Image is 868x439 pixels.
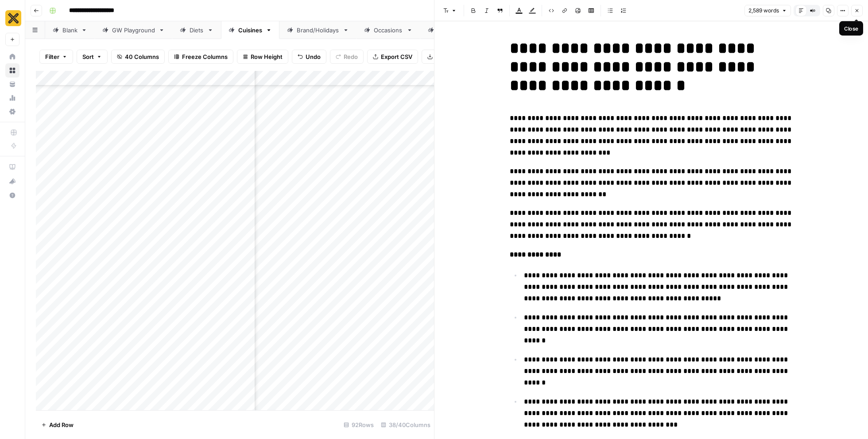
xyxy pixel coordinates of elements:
[5,7,19,29] button: Workspace: CookUnity
[111,50,165,64] button: 40 Columns
[5,105,19,119] a: Settings
[190,26,204,35] div: Diets
[374,26,403,35] div: Occasions
[367,50,418,64] button: Export CSV
[112,26,155,35] div: GW Playground
[5,10,21,26] img: CookUnity Logo
[251,52,283,61] span: Row Height
[297,26,339,35] div: Brand/Holidays
[36,418,79,432] button: Add Row
[292,50,326,64] button: Undo
[344,52,358,61] span: Redo
[279,21,356,39] a: Brand/Holidays
[182,52,228,61] span: Freeze Columns
[238,26,262,35] div: Cuisines
[748,7,779,15] span: 2,589 words
[39,50,73,64] button: Filter
[168,50,233,64] button: Freeze Columns
[420,21,486,39] a: Campaigns
[356,21,420,39] a: Occasions
[221,21,279,39] a: Cuisines
[82,52,94,61] span: Sort
[340,418,377,432] div: 92 Rows
[77,50,108,64] button: Sort
[6,175,19,188] div: What's new?
[125,52,159,61] span: 40 Columns
[5,160,19,174] a: AirOps Academy
[377,418,434,432] div: 38/40 Columns
[5,174,19,188] button: What's new?
[381,52,412,61] span: Export CSV
[95,21,172,39] a: GW Playground
[237,50,288,64] button: Row Height
[5,91,19,105] a: Usage
[5,63,19,78] a: Browse
[306,52,321,61] span: Undo
[5,77,19,91] a: Your Data
[5,188,19,202] button: Help + Support
[172,21,221,39] a: Diets
[330,50,364,64] button: Redo
[62,26,77,35] div: Blank
[49,420,74,429] span: Add Row
[45,52,59,61] span: Filter
[45,21,95,39] a: Blank
[5,50,19,64] a: Home
[744,5,791,16] button: 2,589 words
